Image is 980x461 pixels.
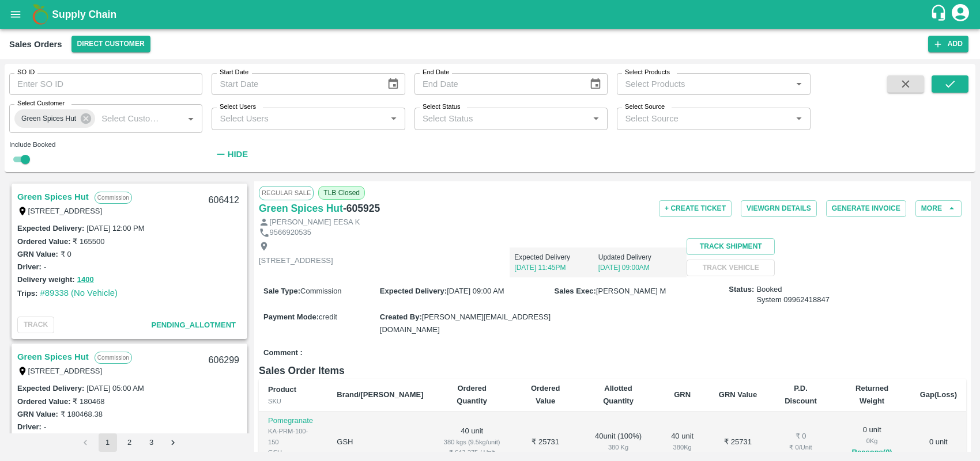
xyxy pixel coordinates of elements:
[44,422,46,431] label: -
[212,144,251,164] button: Hide
[337,390,423,399] b: Brand/[PERSON_NAME]
[785,384,817,405] b: P.D. Discount
[625,68,670,77] label: Select Products
[843,425,902,459] div: 0 unit
[259,200,343,216] a: Green Spices Hut
[777,431,824,442] div: ₹ 0
[666,431,699,452] div: 40 unit
[380,313,551,334] span: [PERSON_NAME][EMAIL_ADDRESS][DOMAIN_NAME]
[514,252,598,262] p: Expected Delivery
[791,77,806,92] button: Open
[29,3,52,26] img: logo
[596,287,666,295] span: [PERSON_NAME] M
[73,397,104,406] label: ₹ 180468
[212,73,377,95] input: Start Date
[263,287,300,295] label: Sale Type :
[215,111,382,126] input: Select Users
[620,77,787,92] input: Select Products
[77,273,94,287] button: 1400
[120,433,139,452] button: Go to page 2
[380,287,447,295] label: Expected Delivery :
[729,284,754,295] label: Status:
[268,447,318,458] div: GSH
[183,111,198,126] button: Open
[719,390,757,399] b: GRN Value
[17,397,70,406] label: Ordered Value:
[52,6,930,22] a: Supply Chain
[142,433,161,452] button: Go to page 3
[687,238,775,255] button: Track Shipment
[386,111,401,126] button: Open
[17,289,37,298] label: Trips:
[457,384,487,405] b: Ordered Quantity
[71,36,150,52] button: Select DC
[17,250,58,258] label: GRN Value:
[442,437,502,447] div: 380 kgs (9.5kg/unit)
[9,139,202,150] div: Include Booked
[382,73,404,95] button: Choose date
[270,217,360,228] p: [PERSON_NAME] EESA K
[220,102,256,112] label: Select Users
[17,68,35,77] label: SO ID
[17,224,84,233] label: Expected Delivery :
[950,2,971,26] div: account of current user
[603,384,634,405] b: Allotted Quantity
[585,73,606,95] button: Choose date
[268,426,318,447] div: KA-PRM-100-150
[9,37,62,52] div: Sales Orders
[259,186,314,200] span: Regular Sale
[17,275,75,284] label: Delivery weight:
[202,187,246,214] div: 606412
[447,287,504,295] span: [DATE] 09:00 AM
[61,410,103,418] label: ₹ 180468.38
[9,73,202,95] input: Enter SO ID
[44,262,46,271] label: -
[17,99,65,108] label: Select Customer
[86,224,144,233] label: [DATE] 12:00 PM
[202,347,246,374] div: 606299
[930,4,950,25] div: customer-support
[28,207,103,215] label: [STREET_ADDRESS]
[17,349,89,364] a: Green Spices Hut
[423,68,449,77] label: End Date
[151,321,236,329] span: Pending_Allotment
[95,352,132,364] p: Commission
[418,111,585,126] input: Select Status
[17,410,58,418] label: GRN Value:
[99,433,117,452] button: page 1
[343,200,380,216] h6: - 605925
[228,150,248,159] strong: Hide
[442,447,502,458] div: ₹ 643.275 / Unit
[268,385,296,394] b: Product
[17,189,89,204] a: Green Spices Hut
[318,186,365,200] span: TLB Closed
[756,295,830,306] div: System 09962418847
[263,313,319,321] label: Payment Mode :
[268,416,318,426] p: Pomegranate
[589,111,604,126] button: Open
[843,436,902,446] div: 0 Kg
[268,396,318,406] div: SKU
[920,390,957,399] b: Gap(Loss)
[589,442,648,452] div: 380 Kg
[17,422,42,431] label: Driver:
[17,384,84,393] label: Expected Delivery :
[855,384,888,405] b: Returned Weight
[220,68,248,77] label: Start Date
[40,288,118,298] a: #89338 (No Vehicle)
[741,200,817,217] button: ViewGRN Details
[589,431,648,452] div: 40 unit ( 100 %)
[2,1,29,28] button: open drawer
[270,227,311,238] p: 9566920535
[531,384,560,405] b: Ordered Value
[414,73,580,95] input: End Date
[28,367,103,375] label: [STREET_ADDRESS]
[620,111,787,126] input: Select Source
[928,36,968,52] button: Add
[17,262,42,271] label: Driver:
[86,384,144,393] label: [DATE] 05:00 AM
[73,237,104,246] label: ₹ 165500
[17,237,70,246] label: Ordered Value:
[625,102,665,112] label: Select Source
